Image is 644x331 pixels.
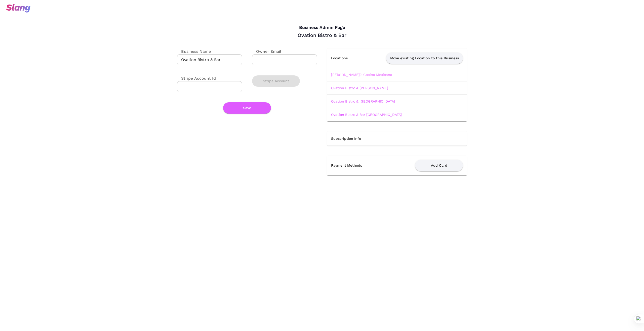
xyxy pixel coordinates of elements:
[252,49,281,54] label: Owner Email
[177,75,216,81] label: Stripe Account Id
[327,131,467,146] th: Subscription Info
[177,32,467,38] div: Ovation Bistro & Bar
[331,99,395,103] a: Ovation Bistro & [GEOGRAPHIC_DATA]
[6,4,30,13] img: svg+xml;base64,PHN2ZyB3aWR0aD0iOTciIGhlaWdodD0iMzQiIHZpZXdCb3g9IjAgMCA5NyAzNCIgZmlsbD0ibm9uZSIgeG...
[327,49,358,68] th: Locations
[252,79,300,82] a: Stripe Account
[327,156,385,175] th: Payment Methods
[223,102,271,114] button: Save
[331,113,402,117] a: Ovation Bistro & Bar [GEOGRAPHIC_DATA]
[415,163,463,167] a: Add Card
[386,53,463,64] button: Move existing Location to this Business
[177,25,467,30] h4: Business Admin Page
[415,160,463,171] button: Add Card
[331,86,388,90] a: Ovation Bistro & [PERSON_NAME]
[331,73,392,77] a: [PERSON_NAME]’s Cocina Mexicana
[177,49,211,54] label: Business Name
